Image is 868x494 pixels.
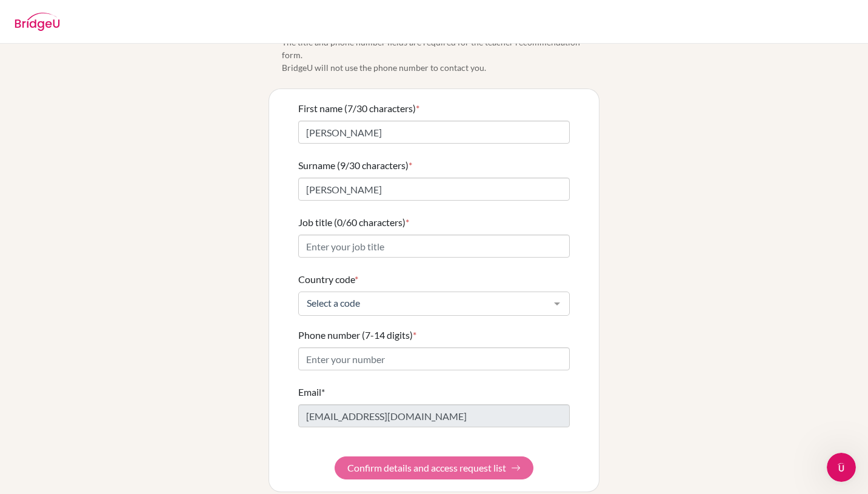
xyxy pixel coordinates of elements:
label: First name (7/30 characters) [298,101,419,116]
img: BridgeU logo [15,13,60,31]
label: Job title (0/60 characters) [298,215,409,230]
span: Select a code [304,297,545,309]
label: Email* [298,385,325,399]
input: Enter your number [298,347,570,370]
input: Enter your job title [298,235,570,258]
label: Phone number (7-14 digits) [298,328,416,342]
iframe: Intercom live chat [827,453,856,482]
input: Enter your surname [298,178,570,201]
label: Country code [298,272,358,287]
input: Enter your first name [298,121,570,144]
label: Surname (9/30 characters) [298,158,412,173]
